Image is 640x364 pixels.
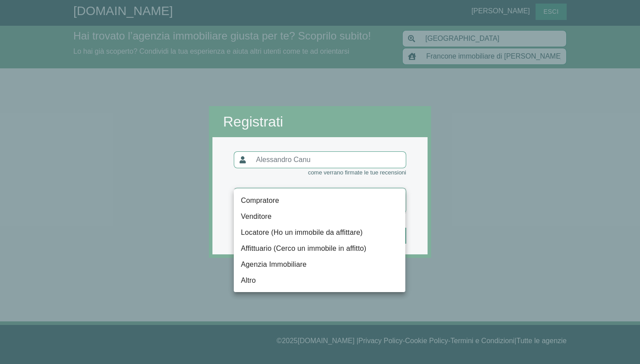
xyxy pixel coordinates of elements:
li: Compratore [234,193,405,209]
li: Altro [234,273,405,289]
li: Locatore (Ho un immobile da affittare) [234,225,405,241]
li: Venditore [234,209,405,225]
li: Affittuario (Cerco un immobile in affitto) [234,241,405,257]
li: Agenzia Immobiliare [234,257,405,273]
